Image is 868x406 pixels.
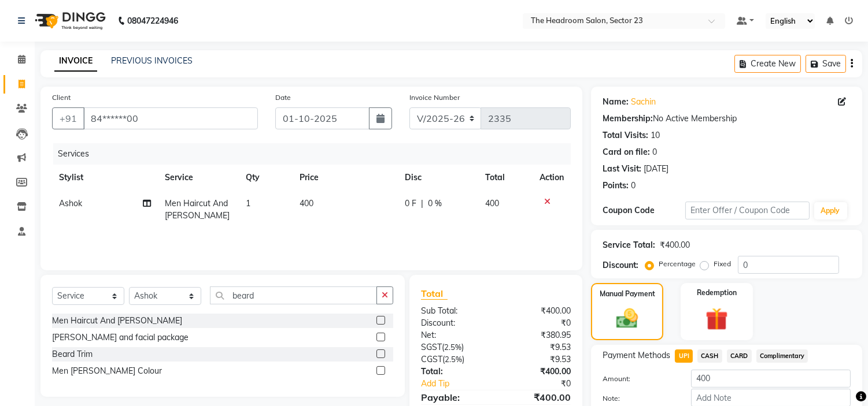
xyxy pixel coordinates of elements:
a: INVOICE [54,51,97,72]
label: Amount: [594,374,682,384]
div: ₹400.00 [660,239,690,251]
span: | [421,198,423,210]
div: [DATE] [644,163,668,175]
div: ₹400.00 [496,366,580,378]
div: Name: [603,96,629,108]
span: CASH [697,349,722,363]
div: Total: [412,366,496,378]
button: Create New [734,55,801,73]
input: Enter Offer / Coupon Code [685,202,809,219]
div: 0 [631,180,636,192]
div: ( ) [412,341,496,353]
div: Service Total: [603,239,655,251]
div: ₹380.95 [496,329,580,341]
div: ( ) [412,353,496,366]
span: CGST [421,354,442,364]
div: Total Visits: [603,129,648,141]
span: Men Haircut And [PERSON_NAME] [165,198,230,221]
th: Action [533,165,571,191]
button: Save [806,55,846,73]
div: No Active Membership [603,113,851,125]
th: Qty [239,165,293,191]
input: Search by Name/Mobile/Email/Code [83,107,258,129]
th: Total [478,165,533,191]
div: 0 [652,146,657,158]
div: Points: [603,180,629,192]
img: _cash.svg [610,306,644,331]
div: [PERSON_NAME] and facial package [52,331,189,344]
div: Coupon Code [603,204,685,217]
div: Card on file: [603,146,650,158]
th: Price [293,165,398,191]
span: SGST [421,342,442,352]
button: +91 [52,107,84,129]
span: 0 % [428,198,442,210]
div: Beard Trim [52,348,93,360]
label: Redemption [697,288,737,298]
label: Manual Payment [600,289,655,299]
b: 08047224946 [127,5,178,37]
span: UPI [675,349,693,363]
span: Complimentary [756,349,808,363]
img: logo [29,5,109,37]
input: Amount [691,370,851,388]
div: Men Haircut And [PERSON_NAME] [52,315,182,327]
label: Client [52,92,71,103]
div: Payable: [412,390,496,404]
label: Invoice Number [409,92,460,103]
span: Payment Methods [603,349,670,362]
div: 10 [651,129,660,141]
div: ₹9.53 [496,341,580,353]
a: Add Tip [412,378,510,390]
th: Stylist [52,165,158,191]
th: Disc [398,165,478,191]
a: PREVIOUS INVOICES [111,55,193,66]
div: Membership: [603,113,653,125]
input: Search or Scan [210,286,377,304]
div: Sub Total: [412,305,496,317]
div: ₹400.00 [496,390,580,404]
span: 400 [300,198,313,208]
a: Sachin [631,96,656,108]
span: Ashok [59,198,82,208]
label: Percentage [659,259,696,269]
div: Net: [412,329,496,341]
span: 2.5% [444,342,461,352]
span: 2.5% [445,355,462,364]
div: ₹0 [496,317,580,329]
img: _gift.svg [699,305,735,333]
span: 400 [485,198,499,208]
span: Total [421,288,448,300]
div: Discount: [412,317,496,329]
div: Men [PERSON_NAME] Colour [52,365,162,377]
span: 0 F [405,198,416,210]
div: Services [53,143,579,165]
label: Note: [594,393,682,404]
button: Apply [814,202,847,219]
th: Service [158,165,239,191]
label: Date [275,92,291,103]
div: ₹400.00 [496,305,580,317]
div: ₹9.53 [496,353,580,366]
div: ₹0 [510,378,580,390]
span: 1 [246,198,250,208]
span: CARD [727,349,752,363]
label: Fixed [714,259,731,269]
div: Discount: [603,259,638,271]
div: Last Visit: [603,163,641,175]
